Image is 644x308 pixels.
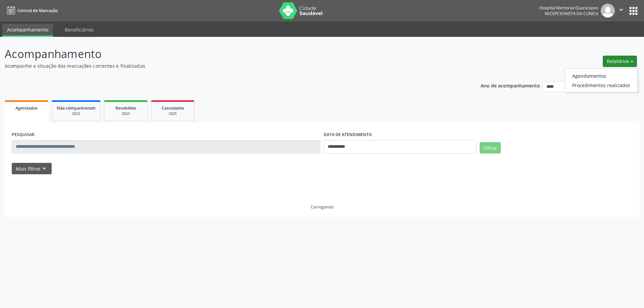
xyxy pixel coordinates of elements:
button: Filtrar [480,142,501,153]
span: Agendados [15,105,38,111]
a: Procedimentos realizados [565,80,637,90]
a: Acompanhamento [2,24,53,37]
ul: Relatórios [565,68,638,93]
i:  [618,6,625,13]
div: Carregando [311,204,334,210]
button: apps [628,5,639,17]
div: 2025 [156,111,190,116]
a: Agendamentos [565,71,637,80]
p: Ano de acompanhamento [481,81,540,89]
span: Recepcionista da clínica [545,11,598,16]
p: Acompanhe a situação das marcações correntes e finalizadas [5,62,449,69]
label: DATA DE ATENDIMENTO [324,130,372,140]
div: Hospital Memorial Guararapes [539,5,598,11]
button: Relatórios [603,56,637,67]
span: Cancelados [162,105,184,111]
div: 2025 [57,111,96,116]
img: img [601,4,615,18]
p: Acompanhamento [5,46,449,62]
a: Beneficiários [60,24,98,36]
label: PESQUISAR [12,130,35,140]
a: Central de Marcação [5,5,58,16]
span: Central de Marcação [17,8,58,13]
span: Resolvidos [115,105,136,111]
div: 2025 [109,111,143,116]
i: keyboard_arrow_down [41,165,48,172]
button: Mais filtroskeyboard_arrow_down [12,163,52,175]
span: Não compareceram [57,105,96,111]
button:  [615,4,628,18]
